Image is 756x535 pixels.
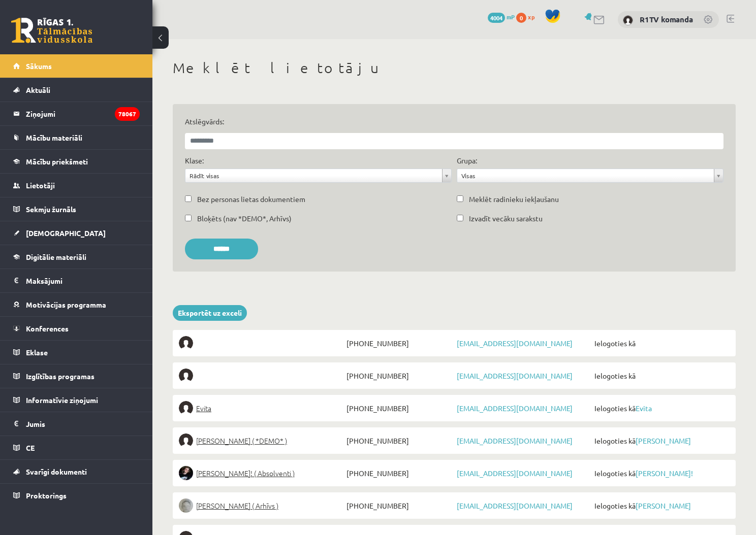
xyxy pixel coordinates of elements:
[185,116,723,127] label: Atslēgvārds:
[457,371,573,380] a: [EMAIL_ADDRESS][DOMAIN_NAME]
[185,155,204,166] label: Klase:
[636,469,693,478] a: [PERSON_NAME]!
[13,460,140,483] a: Svarīgi dokumenti
[13,412,140,436] a: Jumis
[344,433,454,448] span: [PHONE_NUMBER]
[636,501,691,510] a: [PERSON_NAME]
[196,401,211,415] span: Evita
[26,395,98,405] span: Informatīvie ziņojumi
[26,443,35,452] span: CE
[26,85,50,94] span: Aktuāli
[469,213,543,224] label: Izvadīt vecāku sarakstu
[13,126,140,149] a: Mācību materiāli
[457,436,573,445] a: [EMAIL_ADDRESS][DOMAIN_NAME]
[196,498,278,513] span: [PERSON_NAME] ( Arhīvs )
[457,404,573,413] a: [EMAIL_ADDRESS][DOMAIN_NAME]
[26,252,86,261] span: Digitālie materiāli
[179,466,344,480] a: [PERSON_NAME]! ( Absolventi )
[185,169,451,182] a: Rādīt visas
[469,194,559,205] label: Meklēt radinieku iekļaušanu
[179,498,193,513] img: Lelde Braune
[13,150,140,173] a: Mācību priekšmeti
[13,484,140,507] a: Proktorings
[26,133,82,142] span: Mācību materiāli
[457,501,573,510] a: [EMAIL_ADDRESS][DOMAIN_NAME]
[13,388,140,412] a: Informatīvie ziņojumi
[13,317,140,340] a: Konferences
[457,155,477,166] label: Grupa:
[344,369,454,383] span: [PHONE_NUMBER]
[528,13,534,21] span: xp
[173,305,247,321] a: Eksportēt uz exceli
[457,169,723,182] a: Visas
[640,14,693,24] a: R1TV komanda
[13,245,140,269] a: Digitālie materiāli
[26,324,69,333] span: Konferences
[196,433,287,448] span: [PERSON_NAME] ( *DEMO* )
[592,336,730,350] span: Ielogoties kā
[461,169,710,182] span: Visas
[179,401,344,415] a: Evita
[13,221,140,245] a: [DEMOGRAPHIC_DATA]
[26,467,87,476] span: Svarīgi dokumenti
[26,269,140,292] legend: Maksājumi
[115,107,140,121] i: 78067
[26,61,52,71] span: Sākums
[197,194,305,205] label: Bez personas lietas dokumentiem
[13,78,140,102] a: Aktuāli
[179,466,193,480] img: Sofija Anrio-Karlauska!
[457,469,573,478] a: [EMAIL_ADDRESS][DOMAIN_NAME]
[179,433,344,448] a: [PERSON_NAME] ( *DEMO* )
[636,404,652,413] a: Evita
[507,13,515,21] span: mP
[26,491,67,500] span: Proktorings
[26,372,94,381] span: Izglītības programas
[26,205,76,214] span: Sekmju žurnāls
[516,13,526,23] span: 0
[623,15,633,25] img: R1TV komanda
[344,336,454,350] span: [PHONE_NUMBER]
[13,364,140,388] a: Izglītības programas
[13,174,140,197] a: Lietotāji
[173,59,736,77] h1: Meklēt lietotāju
[488,13,515,21] a: 4004 mP
[197,213,292,224] label: Bloķēts (nav *DEMO*, Arhīvs)
[179,401,193,415] img: Evita
[179,433,193,448] img: Elīna Elizabete Ancveriņa
[26,419,45,428] span: Jumis
[13,102,140,125] a: Ziņojumi78067
[196,466,295,480] span: [PERSON_NAME]! ( Absolventi )
[457,339,573,348] a: [EMAIL_ADDRESS][DOMAIN_NAME]
[26,348,48,357] span: Eklase
[13,341,140,364] a: Eklase
[516,13,540,21] a: 0 xp
[179,498,344,513] a: [PERSON_NAME] ( Arhīvs )
[26,181,55,190] span: Lietotāji
[592,466,730,480] span: Ielogoties kā
[26,300,106,309] span: Motivācijas programma
[592,369,730,383] span: Ielogoties kā
[636,436,691,445] a: [PERSON_NAME]
[592,433,730,448] span: Ielogoties kā
[592,401,730,415] span: Ielogoties kā
[13,436,140,459] a: CE
[13,54,140,78] a: Sākums
[26,102,140,125] legend: Ziņojumi
[26,157,88,166] span: Mācību priekšmeti
[344,401,454,415] span: [PHONE_NUMBER]
[190,169,438,182] span: Rādīt visas
[592,498,730,513] span: Ielogoties kā
[13,269,140,292] a: Maksājumi
[13,197,140,221] a: Sekmju žurnāls
[344,466,454,480] span: [PHONE_NUMBER]
[344,498,454,513] span: [PHONE_NUMBER]
[13,293,140,316] a: Motivācijas programma
[11,18,92,43] a: Rīgas 1. Tālmācības vidusskola
[26,228,106,238] span: [DEMOGRAPHIC_DATA]
[488,13,505,23] span: 4004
